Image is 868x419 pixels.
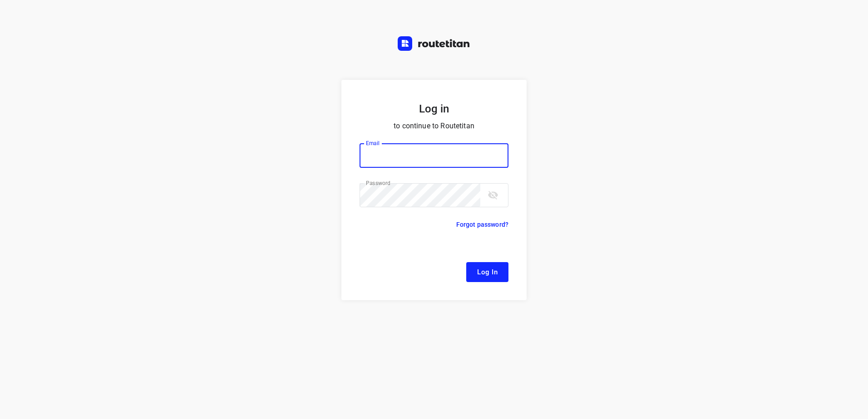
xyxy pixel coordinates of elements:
[360,120,508,132] p: to continue to Routetitan
[360,102,508,116] h5: Log in
[477,266,498,278] span: Log In
[484,186,502,204] button: toggle password visibility
[398,36,470,51] img: Routetitan
[456,219,508,230] p: Forgot password?
[466,262,508,282] button: Log In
